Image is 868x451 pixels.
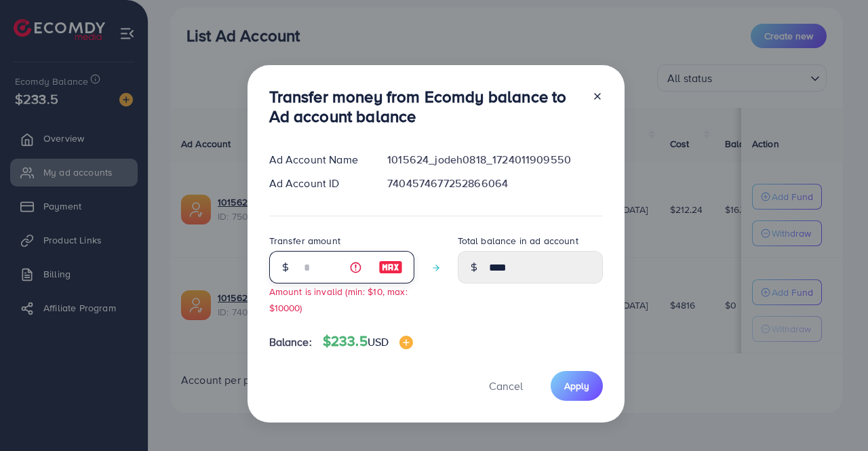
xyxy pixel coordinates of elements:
label: Total balance in ad account [458,234,578,248]
img: image [399,336,413,349]
label: Transfer amount [269,234,340,248]
span: Cancel [489,378,523,393]
button: Apply [551,371,603,400]
button: Cancel [472,371,540,400]
div: 1015624_jodeh0818_1724011909550 [376,152,613,168]
span: USD [368,334,389,349]
span: Apply [564,379,589,393]
span: Balance: [269,334,312,350]
iframe: Chat [810,390,858,441]
div: 7404574677252866064 [376,176,613,191]
small: Amount is invalid (min: $10, max: $10000) [269,285,408,313]
img: image [378,259,403,275]
div: Ad Account Name [258,152,377,168]
h3: Transfer money from Ecomdy balance to Ad account balance [269,87,581,126]
div: Ad Account ID [258,176,377,191]
h4: $233.5 [323,333,413,350]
